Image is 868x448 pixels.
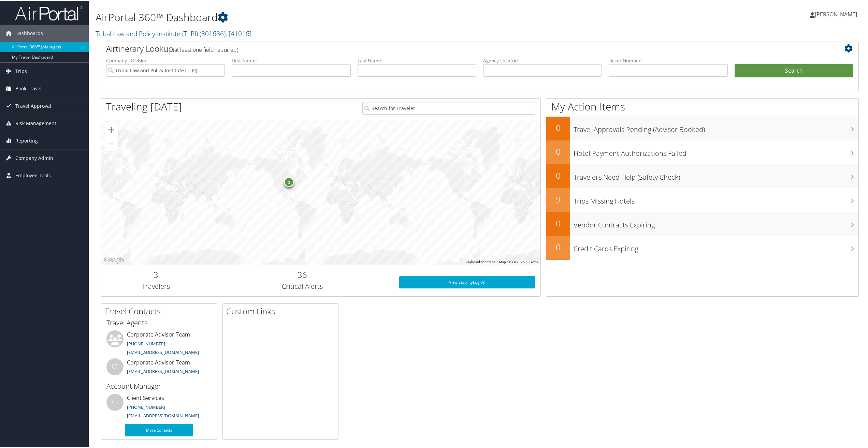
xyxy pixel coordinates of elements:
[103,358,215,380] li: Corporate Advisor Team
[546,164,858,188] a: 0Travelers Need Help (Safety Check)
[127,348,199,355] a: [EMAIL_ADDRESS][DOMAIN_NAME]
[106,281,206,290] h3: Travelers
[200,28,226,38] span: ( 301686 )
[574,168,858,181] h3: Travelers Need Help (Safety Check)
[546,116,858,140] a: 0Travel Approvals Pending (Advisor Booked)
[810,3,864,24] a: [PERSON_NAME]
[15,149,53,166] span: Company Admin
[15,4,83,20] img: airportal-logo.png
[609,57,727,63] label: Ticket Number:
[546,217,570,228] h2: 0
[362,101,535,114] input: Search for Traveler
[574,145,858,158] h3: Hotel Payment Authorizations Failed
[546,145,570,157] h2: 0
[106,99,182,113] h1: Traveling [DATE]
[105,305,217,316] h2: Travel Contacts
[173,45,238,53] span: (at least one field required)
[15,97,51,114] span: Travel Approval
[546,121,570,133] h2: 0
[546,188,858,211] a: 9Trips Missing Hotels
[103,255,125,264] img: Google
[15,114,56,131] span: Risk Management
[104,136,118,150] button: Zoom out
[127,403,165,409] a: [PHONE_NUMBER]
[106,57,225,63] label: Company - Division:
[96,28,251,38] a: Tribal Law and Policy Institute (TLPI)
[216,281,389,290] h3: Critical Alerts
[15,24,43,41] span: Dashboards
[15,79,42,96] span: Book Travel
[127,368,199,374] a: [EMAIL_ADDRESS][DOMAIN_NAME]
[106,393,124,410] div: CS
[103,393,215,421] li: Client Services
[106,358,124,375] div: CT
[546,241,570,252] h2: 0
[103,330,215,358] li: Corporate Advisor Team
[466,259,495,264] button: Keyboard shortcuts
[104,122,118,136] button: Zoom in
[15,166,51,183] span: Employee Tools
[483,57,602,63] label: Agency Locator:
[546,193,570,205] h2: 9
[106,268,206,280] h2: 3
[226,28,251,38] span: , [ 41016 ]
[399,275,535,288] a: View SecurityLogic®
[284,176,294,186] div: 3
[574,121,858,134] h3: Travel Approvals Pending (Advisor Booked)
[499,259,525,263] span: Map data ©2025
[574,240,858,253] h3: Credit Cards Expiring
[127,340,165,346] a: [PHONE_NUMBER]
[546,169,570,181] h2: 0
[106,317,212,327] h3: Travel Agents
[127,412,199,418] a: [EMAIL_ADDRESS][DOMAIN_NAME]
[232,57,350,63] label: First Name:
[529,259,538,263] a: Terms (opens in new tab)
[125,423,193,436] a: More Contacts
[106,381,212,390] h3: Account Manager
[96,10,608,24] h1: AirPortal 360™ Dashboard
[546,235,858,259] a: 0Credit Cards Expiring
[15,132,38,149] span: Reporting
[574,216,858,229] h3: Vendor Contracts Expiring
[15,62,27,79] span: Trips
[574,192,858,205] h3: Trips Missing Hotels
[226,305,338,316] h2: Custom Links
[735,63,853,77] button: Search
[546,99,858,113] h1: My Action Items
[546,140,858,164] a: 0Hotel Payment Authorizations Failed
[358,57,476,63] label: Last Name:
[103,255,125,264] a: Open this area in Google Maps (opens a new window)
[546,211,858,235] a: 0Vendor Contracts Expiring
[815,10,857,17] span: [PERSON_NAME]
[106,42,790,54] h2: Airtinerary Lookup
[216,268,389,280] h2: 36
